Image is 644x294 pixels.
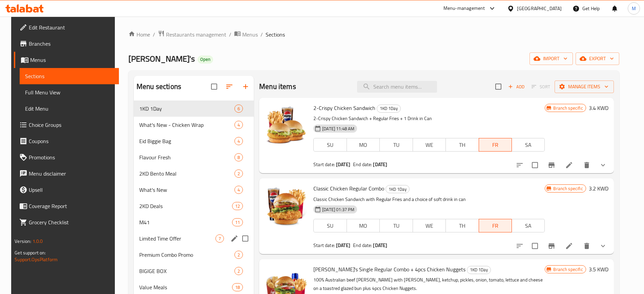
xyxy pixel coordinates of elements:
li: / [153,30,155,39]
span: 2-Crispy Chicken Sandwich [313,103,375,113]
button: FR [479,138,512,152]
span: Branches [29,40,113,48]
span: What's New - Chicken Wrap [139,121,234,129]
a: Edit Restaurant [14,19,119,36]
div: 1KD 1Day [467,266,491,274]
span: Choice Groups [29,121,113,129]
span: Start date: [313,160,335,169]
span: [PERSON_NAME]'s [128,51,195,66]
div: items [234,186,243,194]
h6: 3.2 KWD [589,184,608,193]
div: items [232,202,243,210]
button: WE [413,219,446,232]
a: Menus [14,52,119,68]
a: Full Menu View [20,84,119,100]
span: Classic Chicken Regular Combo [313,183,384,194]
span: Promotions [29,153,113,161]
span: TU [382,140,410,150]
button: TH [445,138,479,152]
span: FR [482,221,509,231]
span: Menus [30,56,113,64]
button: FR [479,219,512,232]
span: 1KD 1Day [377,105,400,112]
div: items [234,121,243,129]
span: SA [515,140,542,150]
div: items [215,234,224,243]
span: What's New [139,186,234,194]
button: Add [505,82,527,92]
a: Restaurants management [158,30,226,39]
span: M41 [139,218,232,226]
span: TH [449,140,476,150]
span: export [581,54,614,63]
button: import [529,52,573,65]
a: Upsell [14,182,119,198]
span: 8 [235,154,243,161]
span: End date: [353,160,372,169]
span: TU [382,221,410,231]
span: import [535,54,567,63]
div: items [234,169,243,178]
span: BIGIGE BOX [139,267,234,275]
a: Choice Groups [14,117,119,133]
span: 4 [235,187,243,193]
span: Select section first [527,82,555,92]
span: Grocery Checklist [29,218,113,226]
div: 2KD Bento Meal [139,169,234,178]
li: / [229,30,231,39]
a: Branches [14,36,119,52]
div: items [232,283,243,291]
span: Eid Biggie Bag [139,137,234,145]
span: Full Menu View [25,88,113,96]
button: SA [512,219,545,232]
div: Value Meals [139,283,232,291]
span: Edit Menu [25,105,113,113]
span: 1.0.0 [33,237,43,246]
div: M4111 [134,214,254,230]
span: Edit Restaurant [29,23,113,31]
h6: 3.5 KWD [589,265,608,274]
button: sort-choices [512,157,528,173]
span: Select to update [528,158,542,172]
span: Open [198,56,213,62]
span: Premium Combo Promo [139,251,234,259]
div: What's New - Chicken Wrap4 [134,117,254,133]
a: Promotions [14,149,119,165]
div: items [234,105,243,113]
span: TH [449,221,476,231]
div: items [234,251,243,259]
a: Grocery Checklist [14,214,119,230]
span: Coupons [29,137,113,145]
span: FR [482,140,509,150]
span: Sections [25,72,113,80]
b: [DATE] [336,160,350,169]
a: Edit menu item [565,242,573,250]
button: Manage items [555,81,614,93]
span: Restaurants management [166,30,226,39]
div: [GEOGRAPHIC_DATA] [517,5,562,12]
svg: Show Choices [599,161,607,169]
span: M [632,5,636,12]
div: Limited Time Offer7edit [134,230,254,247]
div: items [234,267,243,275]
span: Branch specific [550,105,585,111]
span: MO [350,140,377,150]
span: 1KD 1Day [386,185,409,193]
span: 2KD Deals [139,202,232,210]
span: Version: [15,237,31,246]
span: Select to update [528,239,542,253]
span: 2 [235,171,243,177]
input: search [357,81,437,93]
button: sort-choices [512,238,528,254]
div: 1KD 1Day6 [134,100,254,117]
button: MO [347,138,380,152]
button: SU [313,219,347,232]
a: Menu disclaimer [14,165,119,182]
p: 2-Crispy Chicken Sandwich + Regular Fries + 1 Drink in Can [313,114,545,123]
button: TU [379,138,413,152]
div: 1KD 1Day [377,105,401,113]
